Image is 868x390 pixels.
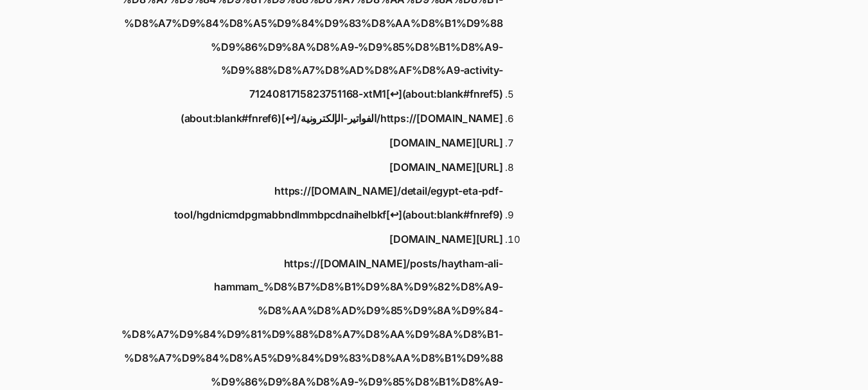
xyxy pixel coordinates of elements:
[120,179,503,227] a: https://[DOMAIN_NAME]/detail/egypt-eta-pdf-tool/hgdnicmdpgmabbndlmmbpcdnaihelbkf[↩︎](about:blank#...
[181,107,503,130] a: https://[DOMAIN_NAME]/الفواتير-الإلكترونية/[↩︎](about:blank#fnref6)
[389,155,502,179] a: [URL][DOMAIN_NAME]
[389,227,502,251] a: [URL][DOMAIN_NAME]
[389,131,502,155] a: [URL][DOMAIN_NAME]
